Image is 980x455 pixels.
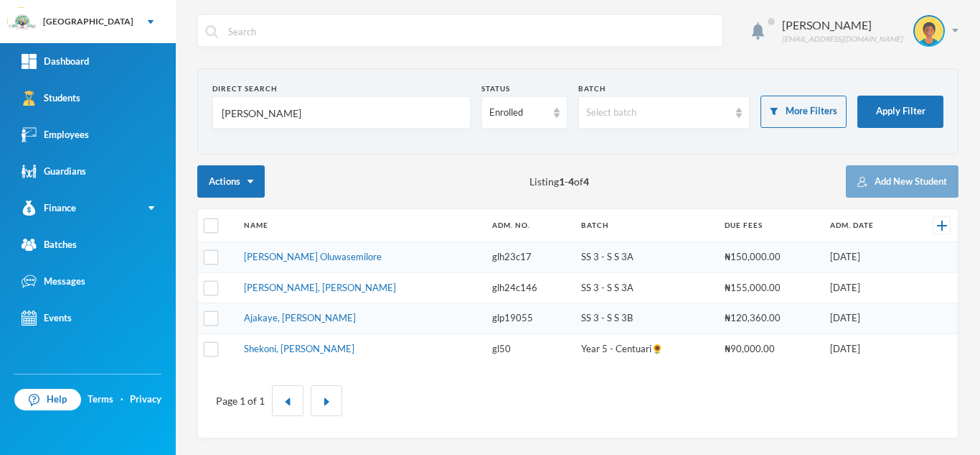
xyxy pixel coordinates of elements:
[823,272,910,303] td: [DATE]
[937,221,947,231] img: +
[227,15,715,47] input: Search
[583,175,589,188] b: 4
[782,34,903,45] div: [EMAIL_ADDRESS][DOMAIN_NAME]
[212,83,471,94] div: Direct Search
[717,272,822,303] td: ₦155,000.00
[22,274,85,289] div: Messages
[485,303,574,334] td: glp19055
[586,106,730,120] div: Select batch
[22,91,80,106] div: Students
[485,272,574,303] td: glh24c146
[574,303,717,334] td: SS 3 - S S 3B
[485,334,574,364] td: gl50
[717,209,822,242] th: Due Fees
[915,17,943,45] img: STUDENT
[578,83,750,94] div: Batch
[574,242,717,273] td: SS 3 - S S 3A
[22,54,89,69] div: Dashboard
[220,97,463,129] input: Name, Admin No, Phone number, Email Address
[22,201,76,216] div: Finance
[197,165,265,198] button: Actions
[130,392,161,407] a: Privacy
[22,164,86,179] div: Guardians
[205,25,218,38] img: search
[823,209,910,242] th: Adm. Date
[857,96,943,128] button: Apply Filter
[559,175,565,188] b: 1
[244,251,382,262] a: [PERSON_NAME] Oluwasemilore
[489,106,547,120] div: Enrolled
[823,242,910,273] td: [DATE]
[485,209,574,242] th: Adm. No.
[717,334,822,364] td: ₦90,000.00
[244,282,396,293] a: [PERSON_NAME], [PERSON_NAME]
[22,237,77,252] div: Batches
[574,209,717,242] th: Batch
[244,343,354,354] a: Shekoni, [PERSON_NAME]
[237,209,486,242] th: Name
[529,174,589,189] span: Listing - of
[216,393,265,408] div: Page 1 of 1
[485,242,574,273] td: glh23c17
[823,303,910,334] td: [DATE]
[823,334,910,364] td: [DATE]
[574,334,717,364] td: Year 5 - Centuari🌻
[574,272,717,303] td: SS 3 - S S 3A
[121,392,123,407] div: ·
[88,392,113,407] a: Terms
[481,83,567,94] div: Status
[782,17,903,34] div: [PERSON_NAME]
[760,96,847,128] button: More Filters
[717,303,822,334] td: ₦120,360.00
[22,311,72,326] div: Events
[43,15,133,28] div: [GEOGRAPHIC_DATA]
[846,165,958,198] button: Add New Student
[568,175,574,188] b: 4
[8,8,37,37] img: logo
[22,127,89,142] div: Employees
[244,312,356,323] a: Ajakaye, [PERSON_NAME]
[717,242,822,273] td: ₦150,000.00
[14,389,81,410] a: Help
